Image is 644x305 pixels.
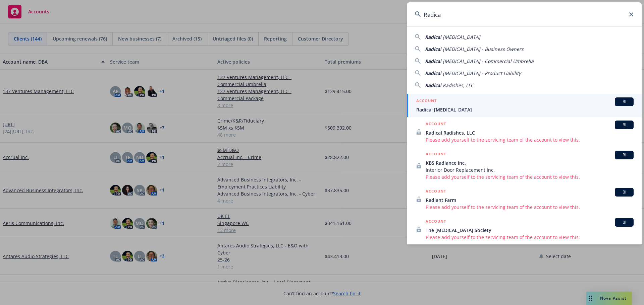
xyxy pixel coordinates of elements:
span: BI [618,219,631,225]
span: l [MEDICAL_DATA] - Business Owners [440,46,524,52]
h5: ACCOUNT [426,151,446,159]
span: Interior Door Replacement Inc. [426,166,634,173]
span: Please add yourself to the servicing team of the account to view this. [426,173,634,180]
span: BI [618,122,631,128]
a: ACCOUNTBIRadical Radishes, LLCPlease add yourself to the servicing team of the account to view this. [407,117,642,147]
span: Please add yourself to the servicing team of the account to view this. [426,204,634,211]
a: ACCOUNTBIRadical [MEDICAL_DATA] [407,94,642,117]
span: Radica [425,58,440,64]
a: ACCOUNTBIKBS Radiance Inc.Interior Door Replacement Inc.Please add yourself to the servicing team... [407,147,642,184]
a: ACCOUNTBIRadiant FarmPlease add yourself to the servicing team of the account to view this. [407,184,642,214]
span: BI [618,189,631,195]
h5: ACCOUNT [426,188,446,196]
span: l Radishes, LLC [440,82,474,88]
span: Radiant Farm [426,197,634,204]
span: Radica [425,70,440,76]
h5: ACCOUNT [426,121,446,129]
a: ACCOUNTBIThe [MEDICAL_DATA] SocietyPlease add yourself to the servicing team of the account to vi... [407,214,642,244]
span: The [MEDICAL_DATA] Society [426,227,634,234]
span: Radical Radishes, LLC [426,129,634,136]
span: BI [618,99,631,105]
span: Radical [MEDICAL_DATA] [416,106,634,113]
span: l [MEDICAL_DATA] - Product Liability [440,70,521,76]
span: l [MEDICAL_DATA] - Commercial Umbrella [440,58,534,64]
h5: ACCOUNT [426,218,446,226]
h5: ACCOUNT [416,97,437,105]
span: Please add yourself to the servicing team of the account to view this. [426,136,634,143]
span: KBS Radiance Inc. [426,159,634,166]
span: BI [618,152,631,158]
span: Radica [425,34,440,40]
span: Radica [425,46,440,52]
input: Search... [407,2,642,26]
span: Radica [425,82,440,88]
span: Please add yourself to the servicing team of the account to view this. [426,234,634,241]
span: l [MEDICAL_DATA] [440,34,480,40]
